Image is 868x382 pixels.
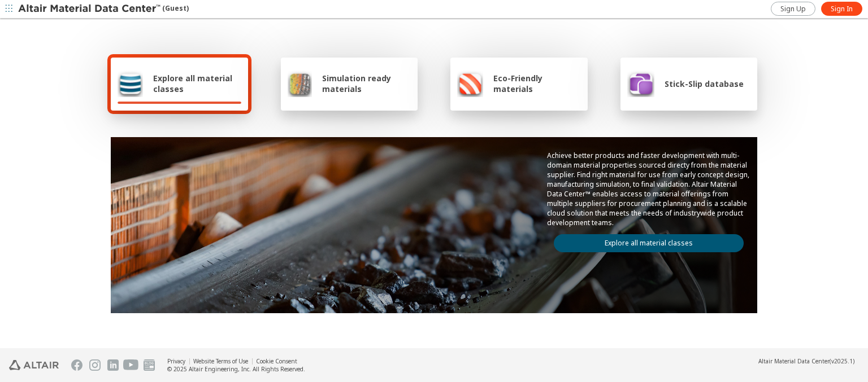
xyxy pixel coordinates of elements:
span: Stick-Slip database [665,78,744,89]
div: (v2025.1) [758,357,854,365]
a: Privacy [167,357,185,365]
span: Simulation ready materials [322,73,411,94]
span: Sign Up [780,5,806,14]
img: Altair Engineering [9,360,59,370]
span: Explore all material classes [153,73,241,94]
a: Cookie Consent [256,357,297,365]
a: Sign In [821,2,862,16]
img: Simulation ready materials [288,70,312,97]
span: Eco-Friendly materials [493,73,580,94]
p: Achieve better products and faster development with multi-domain material properties sourced dire... [547,151,750,227]
div: © 2025 Altair Engineering, Inc. All Rights Reserved. [167,365,305,373]
a: Website Terms of Use [193,357,248,365]
a: Explore all material classes [554,234,744,252]
img: Altair Material Data Center [18,3,162,15]
img: Stick-Slip database [627,70,654,97]
img: Eco-Friendly materials [457,70,483,97]
a: Sign Up [771,2,815,16]
span: Sign In [831,5,853,14]
span: Altair Material Data Center [758,357,830,365]
img: Explore all material classes [118,70,143,97]
div: (Guest) [18,3,189,15]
